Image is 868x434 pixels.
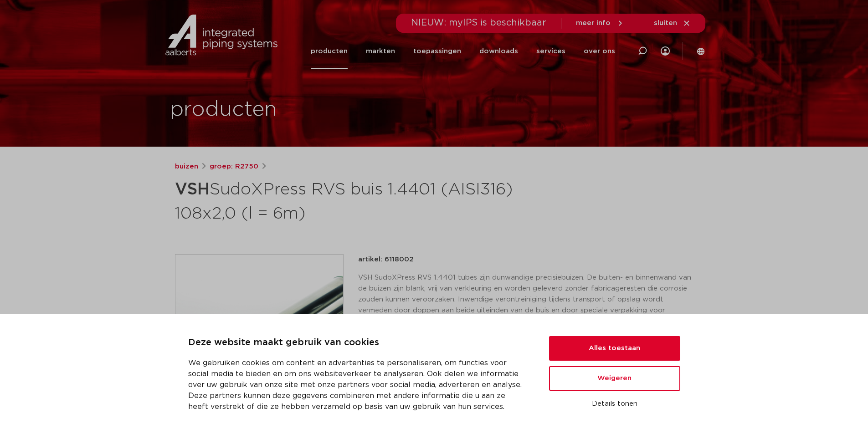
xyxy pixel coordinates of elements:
button: Alles toestaan [549,336,680,361]
button: Details tonen [549,396,680,412]
span: meer info [576,20,611,26]
a: sluiten [654,19,691,27]
img: Product Image for VSH SudoXPress RVS buis 1.4401 (AISI316) 108x2,0 (l = 6m) [175,255,343,422]
a: buizen [175,161,198,172]
span: NIEUW: myIPS is beschikbaar [411,18,546,27]
strong: VSH [175,181,210,198]
span: sluiten [654,20,677,26]
a: services [536,34,565,69]
p: VSH SudoXPress RVS 1.4401 tubes zijn dunwandige precisiebuizen. De buiten- en binnenwand van de b... [358,272,693,327]
a: meer info [576,19,624,27]
a: producten [311,34,348,69]
p: artikel: 6118002 [358,254,414,265]
p: We gebruiken cookies om content en advertenties te personaliseren, om functies voor social media ... [188,357,527,412]
a: markten [366,34,395,69]
h1: producten [170,95,277,124]
a: toepassingen [413,34,461,69]
a: downloads [479,34,518,69]
h1: SudoXPress RVS buis 1.4401 (AISI316) 108x2,0 (l = 6m) [175,176,517,225]
p: Deze website maakt gebruik van cookies [188,336,527,350]
a: groep: R2750 [210,161,258,172]
button: Weigeren [549,366,680,391]
nav: Menu [311,34,615,69]
a: over ons [584,34,615,69]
